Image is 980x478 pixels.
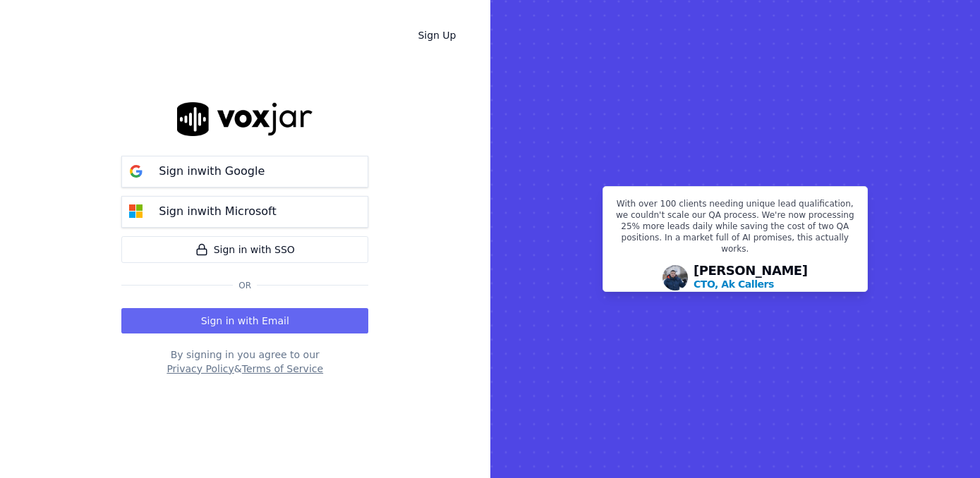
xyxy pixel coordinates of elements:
[663,265,688,290] img: Avatar
[121,196,368,228] button: Sign inwith Microsoft
[159,203,276,220] p: Sign in with Microsoft
[233,280,257,291] span: Or
[694,264,808,291] div: [PERSON_NAME]
[121,236,368,263] a: Sign in with SSO
[159,163,265,180] p: Sign in with Google
[694,277,774,291] p: CTO, Ak Callers
[242,362,323,376] button: Terms of Service
[406,23,467,48] a: Sign Up
[167,362,234,376] button: Privacy Policy
[122,157,150,185] img: google Sign in button
[121,156,368,188] button: Sign inwith Google
[612,198,859,260] p: With over 100 clients needing unique lead qualification, we couldn't scale our QA process. We're ...
[177,102,313,135] img: logo
[122,197,150,226] img: microsoft Sign in button
[121,348,368,376] div: By signing in you agree to our &
[121,308,368,333] button: Sign in with Email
